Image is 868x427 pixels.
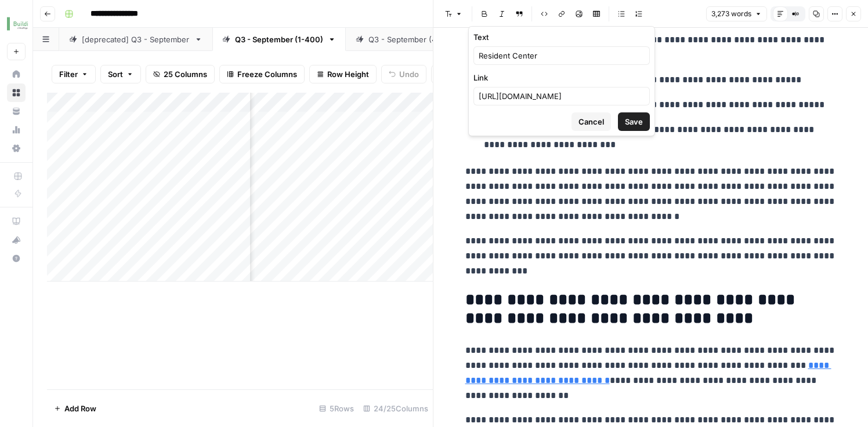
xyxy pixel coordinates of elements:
div: Q3 - September (400+) [368,34,455,45]
label: Link [473,72,650,83]
button: Freeze Columns [219,65,305,83]
span: Save [625,116,643,127]
button: Help + Support [7,249,26,268]
span: Filter [59,68,78,80]
a: Your Data [7,102,26,121]
a: Q3 - September (400+) [346,28,478,51]
img: Buildium Logo [7,13,28,34]
a: Browse [7,83,26,102]
a: Usage [7,121,26,139]
button: What's new? [7,231,26,249]
span: Freeze Columns [237,68,297,80]
button: Sort [100,65,141,83]
span: Sort [108,68,123,80]
span: 3,273 words [711,9,751,19]
span: Undo [399,68,419,80]
label: Text [473,31,650,43]
span: Row Height [327,68,369,80]
div: Q3 - September (1-400) [235,34,323,45]
input: Type placeholder [479,50,645,61]
a: [deprecated] Q3 - September [59,28,212,51]
a: Settings [7,139,26,158]
button: Workspace: Buildium [7,9,26,38]
button: Add Row [47,399,103,418]
button: Undo [381,65,426,83]
button: Row Height [309,65,377,83]
span: Add Row [64,403,96,414]
span: 25 Columns [164,68,207,80]
a: Q3 - September (1-400) [212,28,346,51]
span: Cancel [578,116,604,127]
button: Cancel [572,112,611,131]
div: 5 Rows [314,399,359,418]
button: 3,273 words [706,6,767,21]
a: Home [7,65,26,83]
button: Save [618,112,650,131]
div: 24/25 Columns [359,399,433,418]
div: What's new? [8,231,25,249]
a: AirOps Academy [7,212,26,231]
button: 25 Columns [146,65,215,83]
div: [deprecated] Q3 - September [82,34,190,45]
button: Filter [52,65,96,83]
input: www.enter-url-here.com [479,90,645,102]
